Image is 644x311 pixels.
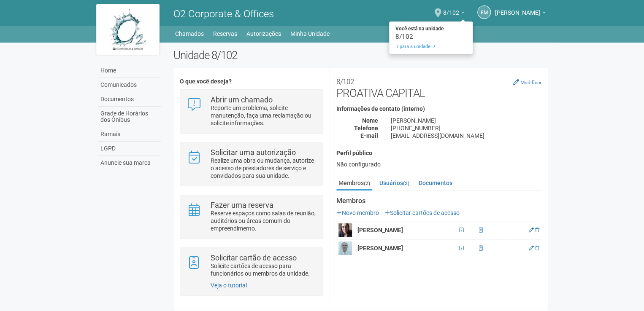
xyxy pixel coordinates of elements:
a: Chamados [175,28,204,40]
small: Modificar [520,80,541,86]
a: Documentos [98,92,161,107]
div: [PHONE_NUMBER] [384,124,548,132]
a: 8/102 [443,11,465,17]
strong: Abrir um chamado [211,95,273,104]
a: EM [477,5,491,19]
a: Editar membro [529,227,534,233]
a: Editar membro [529,245,534,251]
h4: Perfil público [336,150,541,156]
a: Autorizações [246,28,281,40]
span: O2 Corporate & Offices [173,8,274,20]
a: Excluir membro [535,227,539,233]
small: (2) [364,180,370,186]
a: Fazer uma reserva Reserve espaços como salas de reunião, auditórios ou áreas comum do empreendime... [187,201,316,232]
a: Solicitar uma autorização Realize uma obra ou mudança, autorize o acesso de prestadores de serviç... [187,149,316,180]
p: Realize uma obra ou mudança, autorize o acesso de prestadores de serviço e convidados para sua un... [211,157,317,180]
small: (2) [403,180,409,186]
a: Excluir membro [535,245,539,251]
a: Ir para a unidade [389,42,473,52]
strong: [PERSON_NAME] [357,245,403,252]
h4: Informações de contato (interno) [336,106,541,112]
img: logo.jpg [96,4,160,55]
strong: Nome [362,117,378,124]
p: Reporte um problema, solicite manutenção, faça uma reclamação ou solicite informações. [211,104,317,127]
a: Anuncie sua marca [98,156,161,170]
div: [EMAIL_ADDRESS][DOMAIN_NAME] [384,132,548,139]
h2: Unidade 8/102 [173,49,548,62]
a: Home [98,64,161,78]
strong: E-mail [360,132,378,139]
img: user.png [338,241,352,255]
a: [PERSON_NAME] [495,11,546,17]
span: 8/102 [443,1,459,16]
a: Comunicados [98,78,161,92]
a: Veja o tutorial [211,282,247,289]
div: Não configurado [336,161,541,168]
a: Abrir um chamado Reporte um problema, solicite manutenção, faça uma reclamação ou solicite inform... [187,96,316,127]
strong: Fazer uma reserva [211,201,273,209]
a: Novo membro [336,209,379,216]
a: Grade de Horários dos Ônibus [98,107,161,127]
div: 8/102 [389,34,473,40]
a: Modificar [513,79,541,86]
span: Ellen Medeiros [495,1,540,16]
strong: [PERSON_NAME] [357,227,403,233]
strong: Você está na unidade [389,24,473,34]
img: user.png [338,223,352,237]
a: Solicitar cartões de acesso [384,209,460,216]
a: Solicitar cartão de acesso Solicite cartões de acesso para funcionários ou membros da unidade. [187,254,316,277]
p: Solicite cartões de acesso para funcionários ou membros da unidade. [211,262,317,277]
a: Ramais [98,127,161,142]
small: 8/102 [336,78,354,86]
div: [PERSON_NAME] [384,117,548,124]
p: Reserve espaços como salas de reunião, auditórios ou áreas comum do empreendimento. [211,209,317,232]
a: LGPD [98,142,161,156]
a: Usuários(2) [377,177,411,189]
strong: Solicitar cartão de acesso [211,253,297,262]
strong: Solicitar uma autorização [211,148,296,157]
a: Minha Unidade [290,28,330,40]
strong: Telefone [354,125,378,131]
a: Reservas [213,28,237,40]
a: Membros(2) [336,177,372,190]
strong: Membros [336,197,541,205]
h4: O que você deseja? [180,78,323,85]
h2: PROATIVA CAPITAL [336,74,541,99]
a: Documentos [417,177,455,189]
